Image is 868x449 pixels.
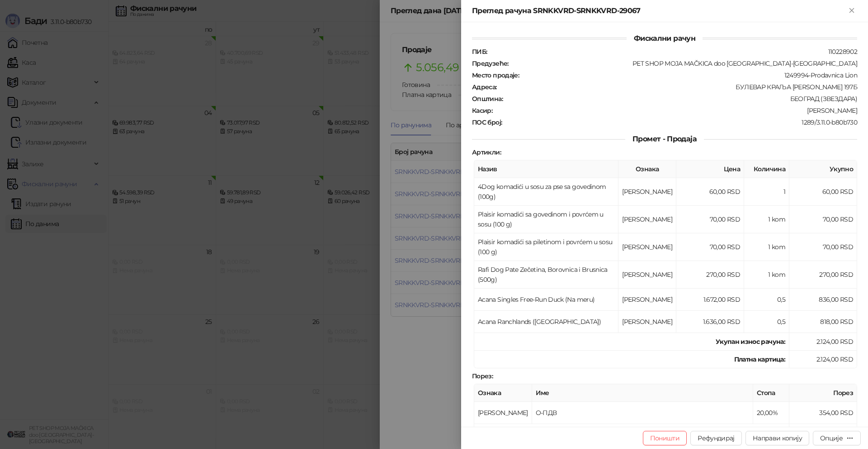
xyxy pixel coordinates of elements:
[813,431,861,445] button: Опције
[789,178,857,206] td: 60,00 RSD
[753,384,789,402] th: Стопа
[618,289,676,311] td: [PERSON_NAME]
[744,206,789,233] td: 1 kom
[734,355,785,363] strong: Платна картица :
[472,83,497,91] strong: Адреса :
[846,5,857,16] button: Close
[789,384,857,402] th: Порез
[474,178,618,206] td: 4Dog komadići u sosu za pse sa govedinom (100g)
[472,71,519,79] strong: Место продаје :
[509,59,858,68] div: PET SHOP MOJA MAČKICA doo [GEOGRAPHIC_DATA]-[GEOGRAPHIC_DATA]
[676,206,744,233] td: 70,00 RSD
[618,233,676,261] td: [PERSON_NAME]
[532,384,753,402] th: Име
[625,135,704,143] span: Промет - Продаја
[789,424,857,442] td: 354,00 RSD
[676,261,744,289] td: 270,00 RSD
[474,402,532,424] td: [PERSON_NAME]
[488,48,858,56] div: 110228902
[820,434,843,442] div: Опције
[474,261,618,289] td: Rafi Dog Pate Zečetina, Borovnica i Brusnica (500g)
[643,431,687,445] button: Поништи
[789,289,857,311] td: 836,00 RSD
[676,178,744,206] td: 60,00 RSD
[532,402,753,424] td: О-ПДВ
[474,160,618,178] th: Назив
[789,351,857,368] td: 2.124,00 RSD
[504,95,858,103] div: БЕОГРАД (ЗВЕЗДАРА)
[744,160,789,178] th: Количина
[474,233,618,261] td: Plaisir komadići sa piletinom i povrćem u sosu (100 g)
[676,233,744,261] td: 70,00 RSD
[474,206,618,233] td: Plaisir komadići sa govedinom i povrćem u sosu (100 g)
[618,311,676,333] td: [PERSON_NAME]
[472,106,492,115] strong: Касир :
[744,311,789,333] td: 0,5
[472,59,509,68] strong: Предузеће :
[745,431,809,445] button: Направи копију
[472,48,487,56] strong: ПИБ :
[690,431,742,445] button: Рефундирај
[474,289,618,311] td: Acana Singles Free-Run Duck (Na meru)
[789,311,857,333] td: 818,00 RSD
[474,384,532,402] th: Ознака
[676,160,744,178] th: Цена
[618,261,676,289] td: [PERSON_NAME]
[716,338,785,346] strong: Укупан износ рачуна :
[744,289,789,311] td: 0,5
[789,160,857,178] th: Укупно
[676,311,744,333] td: 1.636,00 RSD
[753,434,802,442] span: Направи копију
[744,233,789,261] td: 1 kom
[789,206,857,233] td: 70,00 RSD
[789,333,857,351] td: 2.124,00 RSD
[627,34,703,43] span: Фискални рачун
[520,71,858,79] div: 1249994-Prodavnica Lion
[618,178,676,206] td: [PERSON_NAME]
[744,261,789,289] td: 1 kom
[789,402,857,424] td: 354,00 RSD
[472,95,503,103] strong: Општина :
[493,106,858,115] div: [PERSON_NAME]
[618,160,676,178] th: Ознака
[789,261,857,289] td: 270,00 RSD
[744,178,789,206] td: 1
[676,289,744,311] td: 1.672,00 RSD
[789,233,857,261] td: 70,00 RSD
[472,118,502,126] strong: ПОС број :
[474,311,618,333] td: Acana Ranchlands ([GEOGRAPHIC_DATA])
[472,5,846,16] div: Преглед рачуна SRNKKVRD-SRNKKVRD-29067
[498,83,858,91] div: БУЛЕВАР КРАЉА [PERSON_NAME] 197Б
[472,372,493,380] strong: Порез :
[753,402,789,424] td: 20,00%
[618,206,676,233] td: [PERSON_NAME]
[503,118,858,126] div: 1289/3.11.0-b80b730
[472,148,501,156] strong: Артикли :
